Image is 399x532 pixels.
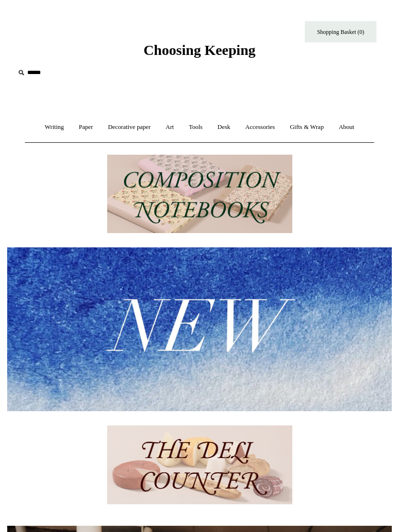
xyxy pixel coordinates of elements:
a: Tools [182,115,210,140]
img: 202302 Composition ledgers.jpg__PID:69722ee6-fa44-49dd-a067-31375e5d54ec [107,155,292,234]
img: New.jpg__PID:f73bdf93-380a-4a35-bcfe-7823039498e1 [7,247,392,411]
a: Shopping Basket (0) [305,21,377,43]
a: Choosing Keeping [144,50,255,56]
img: The Deli Counter [107,426,292,504]
a: Paper [72,115,100,140]
a: Desk [211,115,237,140]
span: Choosing Keeping [144,42,255,58]
a: Art [159,115,180,140]
a: About [332,115,361,140]
a: Accessories [239,115,282,140]
a: Decorative paper [101,115,157,140]
a: Writing [38,115,71,140]
a: Gifts & Wrap [283,115,331,140]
